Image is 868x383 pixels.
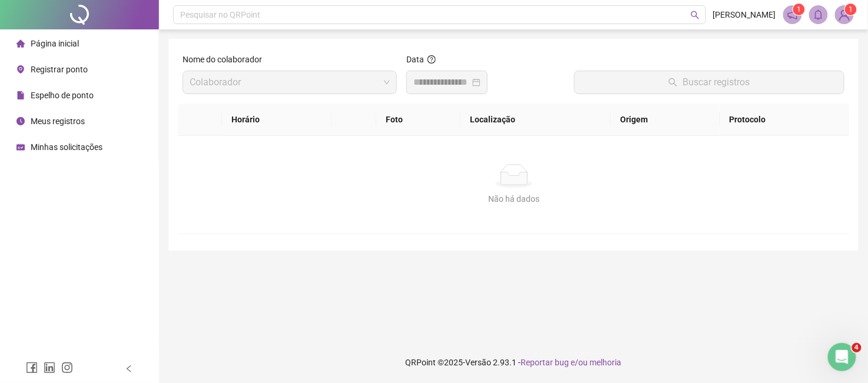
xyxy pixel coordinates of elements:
span: schedule [16,143,25,151]
span: Versão [466,358,492,367]
sup: 1 [793,4,805,15]
span: bell [813,9,824,20]
span: Página inicial [31,39,79,48]
span: instagram [61,362,73,374]
span: question-circle [428,55,436,64]
th: Protocolo [720,104,850,136]
span: 1 [849,5,853,14]
th: Localização [460,104,611,136]
span: 1 [797,5,801,14]
th: Foto [376,104,460,136]
iframe: Intercom live chat [828,343,856,371]
span: linkedin [44,362,55,374]
span: Reportar bug e/ou melhoria [521,358,622,367]
span: Minhas solicitações [31,142,102,152]
img: 52243 [836,6,853,24]
footer: QRPoint © 2025 - 2.93.1 - [159,342,868,383]
span: search [691,11,700,19]
span: file [16,91,25,99]
span: left [125,365,133,373]
sup: Atualize o seu contato no menu Meus Dados [845,4,857,15]
span: home [16,39,25,48]
span: notification [787,9,798,20]
button: Buscar registros [574,71,844,94]
span: facebook [26,362,38,374]
th: Horário [222,104,332,136]
span: Registrar ponto [31,65,88,74]
span: environment [16,65,25,74]
span: clock-circle [16,117,25,125]
span: 4 [852,343,862,352]
span: Data [406,55,424,64]
span: Meus registros [31,116,85,126]
th: Origem [611,104,720,136]
div: Não há dados [192,192,836,205]
span: [PERSON_NAME] [713,8,776,21]
span: Espelho de ponto [31,91,94,100]
label: Nome do colaborador [183,53,270,66]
